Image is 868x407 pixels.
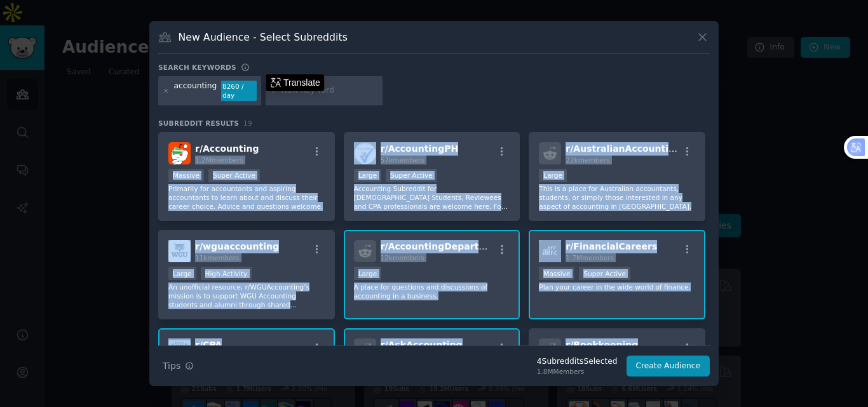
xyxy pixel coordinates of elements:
[627,356,710,377] button: Create Audience
[168,184,325,211] p: Primarily for accountants and aspiring accountants to learn about and discuss their career choice...
[168,240,191,262] img: wguaccounting
[381,254,424,262] span: 12k members
[168,283,325,309] p: An unofficial resource, r/WGUAccounting’s mission is to support WGU Accounting students and alumn...
[566,143,681,154] span: r/ AustralianAccounting
[539,283,695,291] p: Plan your career in the wide world of finance.
[566,340,638,350] span: r/ Bookkeeping
[221,81,257,101] div: 8260 / day
[381,241,505,251] span: r/ AccountingDepartment
[243,119,252,127] span: 19
[208,169,260,182] div: Super Active
[381,143,458,154] span: r/ AccountingPH
[158,119,239,128] span: Subreddit Results
[566,156,609,164] span: 22k members
[354,184,510,211] p: Accounting Subreddit for [DEMOGRAPHIC_DATA] Students, Reviewees and CPA professionals are welcome...
[354,267,382,280] div: Large
[539,240,561,262] img: FinancialCareers
[168,169,204,182] div: Massive
[537,356,618,368] div: 4 Subreddit s Selected
[168,267,196,280] div: Large
[579,267,630,280] div: Super Active
[179,30,348,44] h3: New Audience - Select Subreddits
[201,267,252,280] div: High Activity
[195,143,259,154] span: r/ Accounting
[566,241,657,251] span: r/ FinancialCareers
[566,254,614,262] span: 1.7M members
[158,355,198,377] button: Tips
[195,241,279,251] span: r/ wguaccounting
[163,359,180,373] span: Tips
[354,169,382,182] div: Large
[539,267,574,280] div: Massive
[195,340,222,350] span: r/ CPA
[195,254,239,262] span: 11k members
[539,169,567,182] div: Large
[381,340,463,350] span: r/ AskAccounting
[195,156,243,164] span: 1.2M members
[168,142,191,164] img: Accounting
[354,142,376,164] img: AccountingPH
[386,169,437,182] div: Super Active
[174,81,217,101] div: accounting
[539,184,695,211] p: This is a place for Australian accountants, students, or simply those interested in any aspect of...
[537,367,618,376] div: 1.8M Members
[158,63,236,72] h3: Search keywords
[381,156,424,164] span: 57k members
[168,338,191,361] img: CPA
[354,283,510,300] p: A place for questions and discussions of accounting in a business.
[281,85,378,97] input: New Keyword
